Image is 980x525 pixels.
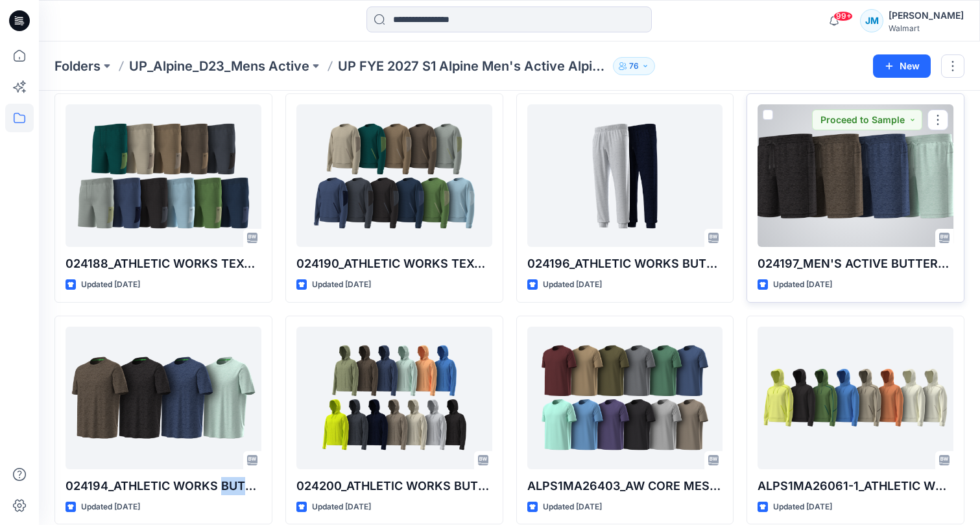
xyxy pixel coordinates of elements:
div: Walmart [889,23,964,33]
div: [PERSON_NAME] [889,8,964,23]
p: Updated [DATE] [543,500,602,514]
p: ALPS1MA26403_AW CORE MESH TEE [527,477,723,495]
div: JM [860,9,883,32]
p: 024200_ATHLETIC WORKS BUTTERCORE ZIP UP HOODIE [296,477,492,495]
p: 024188_ATHLETIC WORKS TEXTURED MIX MEDIA SHORT [66,255,261,273]
a: Folders [54,57,101,75]
a: 024196_ATHLETIC WORKS BUTTERCORE JOGGER [527,104,723,247]
p: ALPS1MA26061-1_ATHLETIC WORKS TEXTURED MIX MEDIA PULLOVER HOODIE [758,477,953,495]
a: 024197_MEN'S ACTIVE BUTTERCORE SHORT [758,104,953,247]
a: 024190_ATHLETIC WORKS TEXTURED MIX MEDIA SWEATSHIRT [296,104,492,247]
p: 024196_ATHLETIC WORKS BUTTERCORE JOGGER [527,255,723,273]
p: Updated [DATE] [312,278,371,292]
p: Updated [DATE] [81,500,140,514]
span: 99+ [833,11,853,21]
a: ALPS1MA26061-1_ATHLETIC WORKS TEXTURED MIX MEDIA PULLOVER HOODIE [758,327,953,469]
p: Updated [DATE] [312,500,371,514]
p: Updated [DATE] [543,278,602,292]
p: UP FYE 2027 S1 Alpine Men's Active Alpine [338,57,608,75]
p: Updated [DATE] [773,500,832,514]
a: ALPS1MA26403_AW CORE MESH TEE [527,327,723,469]
p: 024197_MEN'S ACTIVE BUTTERCORE SHORT [758,255,953,273]
a: 024200_ATHLETIC WORKS BUTTERCORE ZIP UP HOODIE [296,327,492,469]
p: 76 [629,59,639,73]
p: Updated [DATE] [81,278,140,292]
a: 024188_ATHLETIC WORKS TEXTURED MIX MEDIA SHORT [66,104,261,247]
a: 024194_ATHLETIC WORKS BUTTERCORE SS TEE [66,327,261,469]
p: 024190_ATHLETIC WORKS TEXTURED MIX MEDIA SWEATSHIRT [296,255,492,273]
a: UP_Alpine_D23_Mens Active [129,57,309,75]
p: Updated [DATE] [773,278,832,292]
button: New [873,54,931,78]
p: 024194_ATHLETIC WORKS BUTTERCORE SS TEE [66,477,261,495]
button: 76 [613,57,655,75]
